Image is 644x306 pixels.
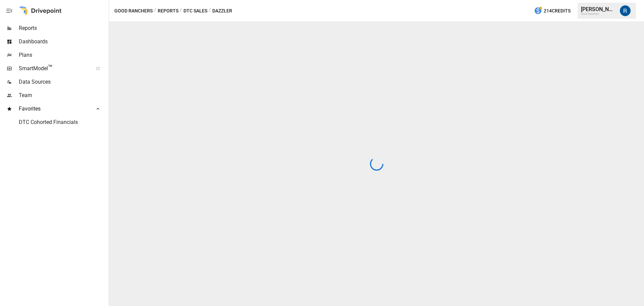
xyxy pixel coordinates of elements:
[531,5,573,17] button: 214Credits
[19,78,107,86] span: Data Sources
[19,38,107,46] span: Dashboards
[114,7,153,15] button: Good Ranchers
[19,91,107,99] span: Team
[544,7,571,15] span: 214 Credits
[154,7,156,15] div: /
[158,7,178,15] button: Reports
[183,7,207,15] button: DTC Sales
[19,105,89,113] span: Favorites
[48,63,53,72] span: ™
[19,24,107,32] span: Reports
[180,7,182,15] div: /
[581,6,616,12] div: [PERSON_NAME]
[620,5,631,16] img: Roman Romero
[19,64,89,73] span: SmartModel
[209,7,211,15] div: /
[616,1,635,20] button: Roman Romero
[19,118,107,126] span: DTC Cohorted Financials
[19,51,107,59] span: Plans
[581,12,616,15] div: Good Ranchers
